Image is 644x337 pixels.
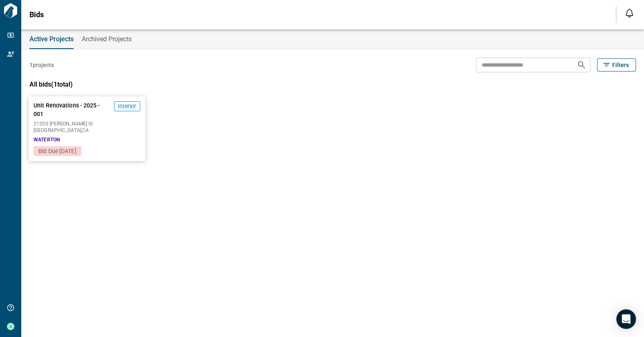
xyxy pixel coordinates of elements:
button: Filters [597,58,636,71]
span: WATERTON [34,136,60,143]
span: 21200 [PERSON_NAME] St [34,121,140,126]
span: Archived Projects [82,35,132,43]
span: Unit Renovations - 2025 - 001 [34,101,110,118]
span: Bid Due [DATE] [38,148,76,154]
span: [GEOGRAPHIC_DATA] , CA [34,128,140,133]
span: All bids ( 1 total) [29,80,73,88]
button: Open notification feed [623,7,636,20]
span: Bids [29,11,44,19]
span: Interior [118,102,137,110]
div: Open Intercom Messenger [616,309,636,329]
span: Filters [612,61,629,69]
div: base tabs [21,29,644,49]
button: Search projects [573,57,590,73]
span: 1 projects [29,61,54,69]
span: Active Projects [29,35,74,43]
